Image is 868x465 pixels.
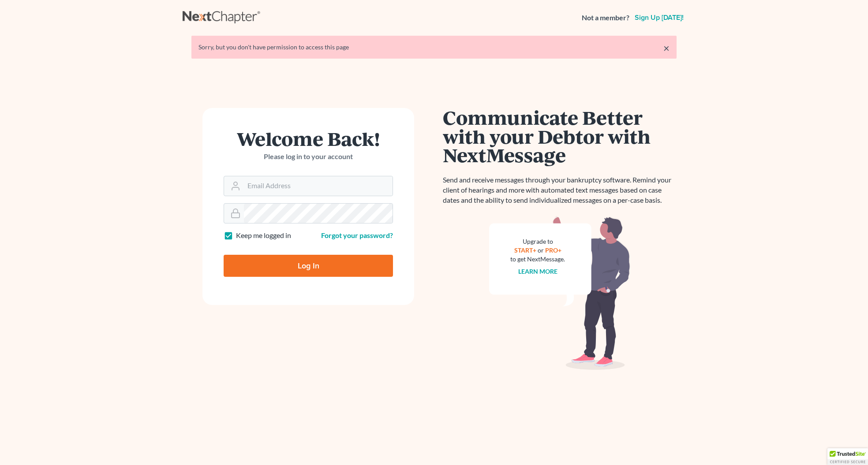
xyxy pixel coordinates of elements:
[224,129,393,148] h1: Welcome Back!
[489,216,630,370] img: nextmessage_bg-59042aed3d76b12b5cd301f8e5b87938c9018125f34e5fa2b7a6b67550977c72.svg
[236,231,291,241] label: Keep me logged in
[321,231,393,239] a: Forgot your password?
[443,175,677,205] p: Send and receive messages through your bankruptcy software. Remind your client of hearings and mo...
[510,237,565,246] div: Upgrade to
[514,246,536,254] a: START+
[224,255,393,277] input: Log In
[518,268,557,275] a: Learn more
[198,43,670,52] div: Sorry, but you don't have permission to access this page
[510,255,565,264] div: to get NextMessage.
[224,152,393,162] p: Please log in to your account
[443,108,677,164] h1: Communicate Better with your Debtor with NextMessage
[582,13,629,23] strong: Not a member?
[633,14,685,21] a: Sign up [DATE]!
[545,246,561,254] a: PRO+
[663,43,670,53] a: ×
[244,176,393,196] input: Email Address
[827,448,868,465] div: TrustedSite Certified
[538,246,544,254] span: or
